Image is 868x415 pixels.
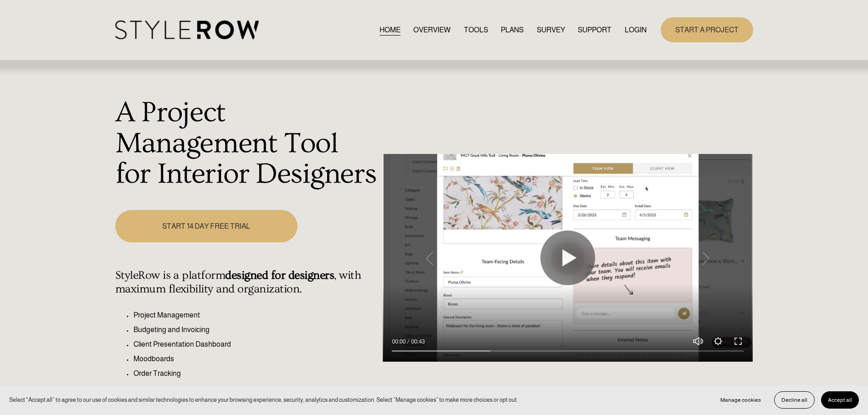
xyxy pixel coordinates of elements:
p: Moodboards [134,354,378,364]
a: TOOLS [464,24,488,36]
input: Seek [392,348,744,354]
a: folder dropdown [578,24,611,36]
div: Duration [408,337,427,346]
h4: StyleRow is a platform , with maximum flexibility and organization. [115,269,378,296]
img: StyleRow [115,20,259,39]
button: Manage cookies [714,391,768,409]
p: Project Management [134,310,378,321]
span: Manage cookies [720,397,761,403]
strong: designed for designers [225,269,334,282]
a: START 14 DAY FREE TRIAL [115,210,298,242]
a: SURVEY [537,24,565,36]
p: Client Presentation Dashboard [134,339,378,350]
a: HOME [380,24,401,36]
button: Accept all [821,391,859,409]
span: SUPPORT [578,25,611,36]
a: LOGIN [625,24,647,36]
span: Accept all [828,397,852,403]
button: Play [540,231,595,285]
p: Select “Accept all” to agree to our use of cookies and similar technologies to enhance your brows... [9,395,518,404]
div: Current time [392,337,408,346]
a: START A PROJECT [661,17,753,42]
p: Order Tracking [134,368,378,379]
span: Decline all [781,397,807,403]
button: Decline all [774,391,815,409]
h1: A Project Management Tool for Interior Designers [115,97,378,190]
a: PLANS [501,24,524,36]
a: OVERVIEW [413,24,451,36]
p: Budgeting and Invoicing [134,324,378,335]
